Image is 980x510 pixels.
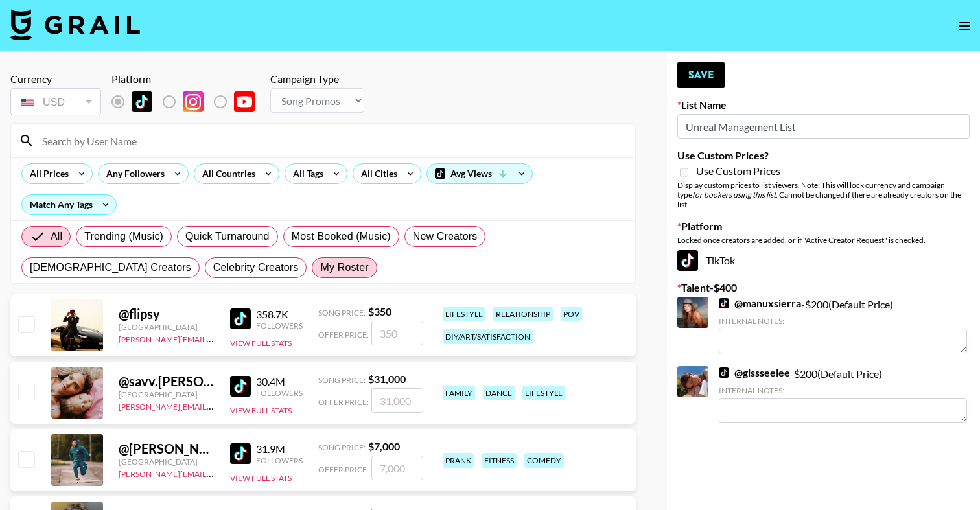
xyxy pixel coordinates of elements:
[13,91,99,113] div: USD
[443,307,485,321] div: lifestyle
[318,330,369,340] span: Offer Price:
[371,321,423,345] input: 350
[318,465,369,474] span: Offer Price:
[230,338,292,348] button: View Full Stats
[696,165,780,178] span: Use Custom Prices
[230,443,251,464] img: TikTok
[10,86,101,118] div: Remove selected talent to change your currency
[318,308,366,318] span: Song Price:
[194,164,258,183] div: All Countries
[256,388,303,398] div: Followers
[677,149,970,162] label: Use Custom Prices?
[256,321,303,330] div: Followers
[84,229,163,244] span: Trending (Music)
[318,397,369,407] span: Offer Price:
[22,195,116,214] div: Match Any Tags
[111,88,265,115] div: Remove selected talent to change platforms
[185,229,270,244] span: Quick Turnaround
[183,91,204,112] img: Instagram
[119,467,310,479] a: [PERSON_NAME][EMAIL_ADDRESS][DOMAIN_NAME]
[270,73,364,86] div: Campaign Type
[427,164,532,183] div: Avg Views
[443,453,474,468] div: prank
[524,453,564,468] div: comedy
[353,164,400,183] div: All Cities
[230,406,292,415] button: View Full Stats
[677,220,970,233] label: Platform
[368,305,391,318] strong: $ 350
[368,440,400,452] strong: $ 7,000
[111,73,265,86] div: Platform
[719,298,729,308] img: TikTok
[30,260,191,275] span: [DEMOGRAPHIC_DATA] Creators
[719,297,801,310] a: @manuxsierra
[719,316,967,326] div: Internal Notes:
[371,388,423,413] input: 31,000
[234,91,255,112] img: YouTube
[443,386,475,400] div: family
[119,373,215,389] div: @ savv.[PERSON_NAME]
[677,235,970,245] div: Locked once creators are added, or if "Active Creator Request" is checked.
[318,375,366,385] span: Song Price:
[119,322,215,332] div: [GEOGRAPHIC_DATA]
[719,386,967,395] div: Internal Notes:
[51,229,62,244] span: All
[719,366,967,423] div: - $ 200 (Default Price)
[230,473,292,483] button: View Full Stats
[951,13,977,39] button: open drawer
[413,229,478,244] span: New Creators
[368,373,406,385] strong: $ 31,000
[99,164,167,183] div: Any Followers
[677,62,725,88] button: Save
[119,306,215,322] div: @ flipsy
[677,250,698,271] img: TikTok
[256,375,303,388] div: 30.4M
[483,386,515,400] div: dance
[677,281,970,294] label: Talent - $ 400
[522,386,565,400] div: lifestyle
[119,332,310,344] a: [PERSON_NAME][EMAIL_ADDRESS][DOMAIN_NAME]
[213,260,299,275] span: Celebrity Creators
[719,366,790,379] a: @gissseelee
[561,307,582,321] div: pov
[292,229,391,244] span: Most Booked (Music)
[22,164,71,183] div: All Prices
[119,457,215,467] div: [GEOGRAPHIC_DATA]
[677,99,970,111] label: List Name
[10,73,101,86] div: Currency
[230,376,251,397] img: TikTok
[320,260,368,275] span: My Roster
[482,453,517,468] div: fitness
[318,443,366,452] span: Song Price:
[285,164,326,183] div: All Tags
[119,441,215,457] div: @ [PERSON_NAME].[PERSON_NAME]
[119,399,310,411] a: [PERSON_NAME][EMAIL_ADDRESS][DOMAIN_NAME]
[692,190,776,200] em: for bookers using this list
[10,9,140,40] img: Grail Talent
[230,308,251,329] img: TikTok
[677,180,970,209] div: Display custom prices to list viewers. Note: This will lock currency and campaign type . Cannot b...
[371,456,423,480] input: 7,000
[677,250,970,271] div: TikTok
[443,329,533,344] div: diy/art/satisfaction
[119,389,215,399] div: [GEOGRAPHIC_DATA]
[719,367,729,378] img: TikTok
[719,297,967,353] div: - $ 200 (Default Price)
[256,443,303,456] div: 31.9M
[34,130,627,151] input: Search by User Name
[132,91,152,112] img: TikTok
[256,456,303,465] div: Followers
[256,308,303,321] div: 358.7K
[493,307,553,321] div: relationship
